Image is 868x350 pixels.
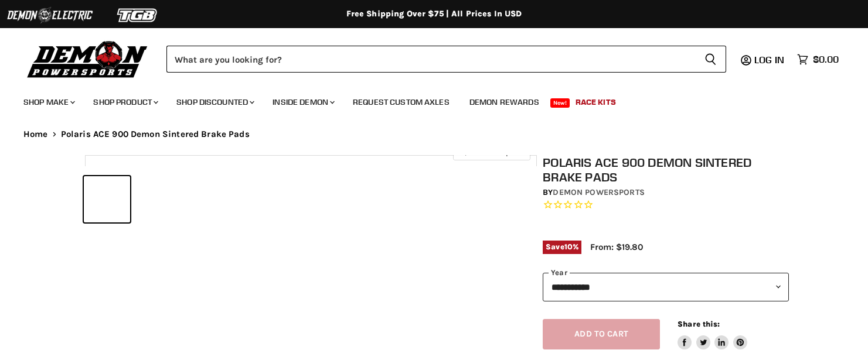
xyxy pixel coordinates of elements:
[84,90,165,114] a: Shop Product
[813,54,839,65] span: $0.00
[543,186,789,199] div: by
[344,90,458,114] a: Request Custom Axles
[553,187,644,197] a: Demon Powersports
[590,242,643,252] span: From: $19.80
[459,147,524,156] span: Click to expand
[543,155,789,184] h1: Polaris ACE 900 Demon Sintered Brake Pads
[543,273,789,301] select: year
[749,54,791,65] a: Log in
[15,85,836,114] ul: Main menu
[15,90,82,114] a: Shop Make
[543,241,581,253] span: Save %
[94,4,182,26] img: TGB Logo 2
[168,90,261,114] a: Shop Discounted
[543,199,789,211] span: Rated 0.0 out of 5 stars 0 reviews
[264,90,342,114] a: Inside Demon
[695,46,726,73] button: Search
[567,90,625,114] a: Race Kits
[754,54,784,66] span: Log in
[84,176,130,222] button: Polaris ACE 900 Demon Sintered Brake Pads thumbnail
[23,38,152,80] img: Demon Powersports
[678,319,747,350] aside: Share this:
[166,46,726,73] form: Product
[166,46,695,73] input: Search
[134,176,180,222] button: Polaris ACE 900 Demon Sintered Brake Pads thumbnail
[550,98,570,108] span: New!
[23,129,48,139] a: Home
[461,90,548,114] a: Demon Rewards
[678,320,720,328] span: Share this:
[564,242,573,251] span: 10
[61,129,250,139] span: Polaris ACE 900 Demon Sintered Brake Pads
[791,51,845,68] a: $0.00
[6,4,94,26] img: Demon Electric Logo 2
